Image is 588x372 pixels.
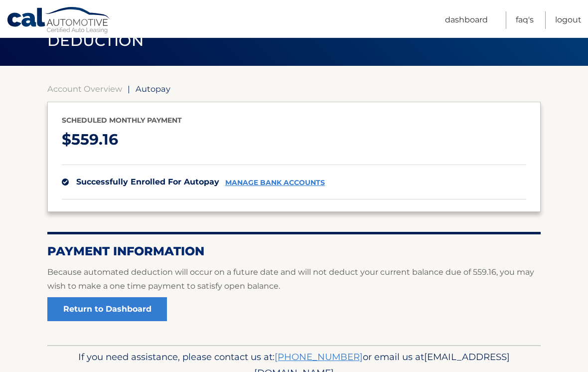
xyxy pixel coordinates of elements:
a: manage bank accounts [225,179,325,187]
span: successfully enrolled for autopay [76,177,219,186]
a: Cal Automotive [6,6,111,35]
span: | [128,84,130,94]
a: FAQ's [516,11,534,29]
p: $ [62,127,526,153]
span: 559.16 [71,130,118,149]
a: Return to Dashboard [47,297,167,321]
a: [PHONE_NUMBER] [275,351,363,363]
a: Dashboard [445,11,488,29]
p: Because automated deduction will occur on a future date and will not deduct your current balance ... [47,265,541,293]
a: Logout [555,11,582,29]
img: check.svg [62,179,69,186]
span: Autopay [136,84,170,94]
a: Account Overview [47,84,122,94]
p: Scheduled monthly payment [62,114,526,127]
h2: Payment Information [47,244,541,259]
